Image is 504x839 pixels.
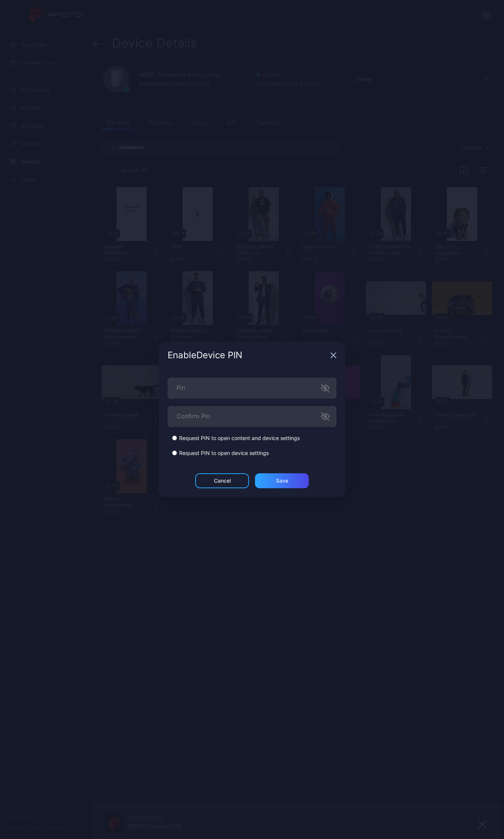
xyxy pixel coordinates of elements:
input: Confirm Pin [168,406,336,427]
button: Save [255,473,309,488]
div: Save [276,478,288,484]
label: Request PIN to open device settings [179,449,269,457]
div: Cancel [214,478,231,484]
div: Enable Device PIN [168,351,327,360]
button: Cancel [195,473,249,488]
button: Pin [321,384,330,393]
input: Pin [168,378,336,399]
label: Request PIN to open content and device settings [179,434,300,442]
button: Confirm Pin [321,412,330,421]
